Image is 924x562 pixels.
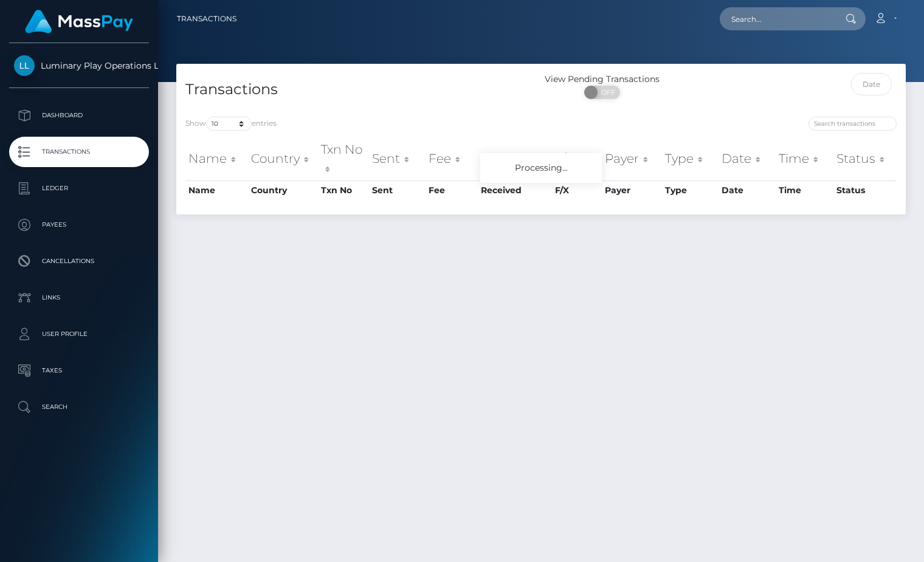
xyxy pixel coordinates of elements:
th: Sent [369,180,425,200]
th: Received [478,137,552,180]
th: Payer [602,137,662,180]
select: Showentries [206,117,252,131]
th: Type [662,137,719,180]
div: Processing... [480,153,602,183]
input: Search... [720,7,834,30]
img: Luminary Play Operations Limited [14,55,35,76]
a: Ledger [9,173,149,204]
th: Txn No [318,137,369,180]
th: Received [478,180,552,200]
th: Fee [426,180,478,200]
th: Date [719,180,776,200]
th: F/X [552,137,602,180]
p: Search [14,398,144,416]
a: Links [9,283,149,313]
input: Date filter [851,73,892,95]
th: Time [776,180,833,200]
th: Type [662,180,719,200]
p: Transactions [14,143,144,161]
a: Search [9,392,149,422]
p: Taxes [14,362,144,380]
th: Name [185,180,248,200]
th: Date [719,137,776,180]
th: F/X [552,180,602,200]
th: Status [833,137,897,180]
div: View Pending Transactions [541,73,663,86]
p: User Profile [14,325,144,343]
a: Taxes [9,355,149,386]
th: Name [185,137,248,180]
img: MassPay Logo [25,10,133,33]
a: Transactions [9,137,149,167]
a: Transactions [177,6,236,32]
a: Payees [9,210,149,240]
th: Status [833,180,897,200]
th: Country [248,137,317,180]
th: Time [776,137,833,180]
a: User Profile [9,319,149,349]
span: Luminary Play Operations Limited [9,60,149,71]
label: Show entries [185,117,277,131]
a: Cancellations [9,246,149,276]
th: Fee [426,137,478,180]
th: Payer [602,180,662,200]
p: Cancellations [14,252,144,270]
input: Search transactions [808,117,897,131]
th: Country [248,180,317,200]
th: Sent [369,137,425,180]
p: Links [14,289,144,307]
p: Ledger [14,179,144,197]
p: Dashboard [14,106,144,125]
a: Dashboard [9,100,149,131]
p: Payees [14,216,144,234]
span: OFF [591,86,621,99]
th: Txn No [318,180,369,200]
h4: Transactions [185,79,532,100]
